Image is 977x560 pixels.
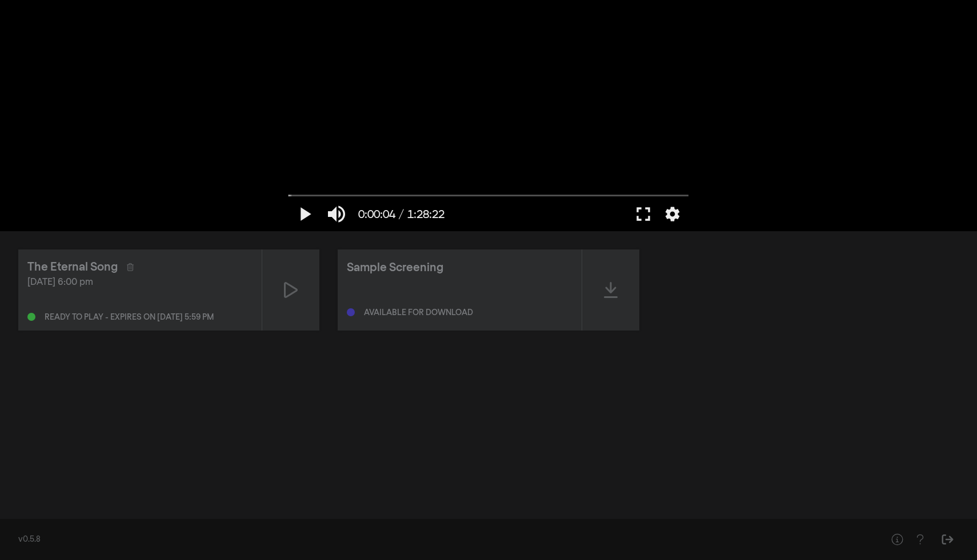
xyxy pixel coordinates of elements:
[659,197,686,231] button: More settings
[936,528,959,551] button: Sign Out
[27,259,118,276] div: The Eternal Song
[27,276,253,289] div: [DATE] 6:00 pm
[289,197,321,231] button: Play
[45,313,214,321] div: Ready to play - expires on [DATE] 5:59 pm
[321,197,353,231] button: Mute
[886,528,908,551] button: Help
[364,309,473,317] div: Available for download
[627,197,659,231] button: Full screen
[353,197,450,231] button: 0:00:04 / 1:28:22
[347,259,443,276] div: Sample Screening
[908,528,931,551] button: Help
[18,534,863,546] div: v0.5.8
